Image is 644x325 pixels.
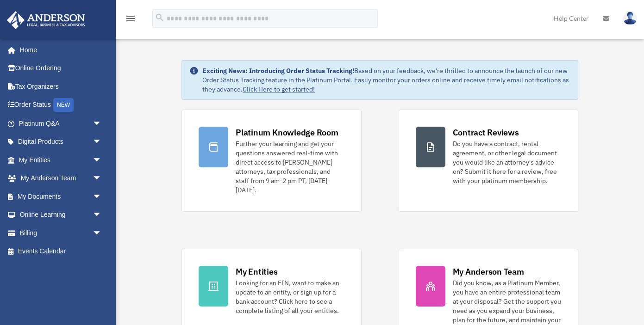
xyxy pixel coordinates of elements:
a: Billingarrow_drop_down [6,224,116,242]
span: arrow_drop_down [93,133,111,152]
a: My Documentsarrow_drop_down [6,187,116,206]
a: My Entitiesarrow_drop_down [6,151,116,169]
div: My Entities [236,266,277,277]
span: arrow_drop_down [93,169,111,188]
a: Platinum Knowledge Room Further your learning and get your questions answered real-time with dire... [181,110,361,212]
a: My Anderson Teamarrow_drop_down [6,169,116,188]
a: Platinum Q&Aarrow_drop_down [6,114,116,133]
img: User Pic [623,12,637,25]
a: Tax Organizers [6,77,116,96]
a: menu [125,16,136,24]
i: menu [125,13,136,24]
a: Online Learningarrow_drop_down [6,206,116,224]
a: Order StatusNEW [6,96,116,115]
i: search [155,12,165,23]
div: Based on your feedback, we're thrilled to announce the launch of our new Order Status Tracking fe... [202,66,570,94]
div: Platinum Knowledge Room [236,127,338,138]
a: Contract Reviews Do you have a contract, rental agreement, or other legal document you would like... [399,110,578,212]
div: Do you have a contract, rental agreement, or other legal document you would like an attorney's ad... [453,139,561,185]
div: My Anderson Team [453,266,524,277]
span: arrow_drop_down [93,187,111,206]
a: Events Calendar [6,242,116,261]
span: arrow_drop_down [93,151,111,170]
div: Looking for an EIN, want to make an update to an entity, or sign up for a bank account? Click her... [236,278,344,315]
a: Home [6,41,111,59]
span: arrow_drop_down [93,114,111,133]
span: arrow_drop_down [93,224,111,243]
a: Digital Productsarrow_drop_down [6,133,116,151]
a: Click Here to get started! [243,85,315,93]
strong: Exciting News: Introducing Order Status Tracking! [202,67,354,75]
span: arrow_drop_down [93,206,111,225]
div: Contract Reviews [453,127,519,138]
div: Further your learning and get your questions answered real-time with direct access to [PERSON_NAM... [236,139,344,195]
img: Anderson Advisors Platinum Portal [4,11,88,29]
div: NEW [53,98,74,112]
a: Online Ordering [6,59,116,78]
